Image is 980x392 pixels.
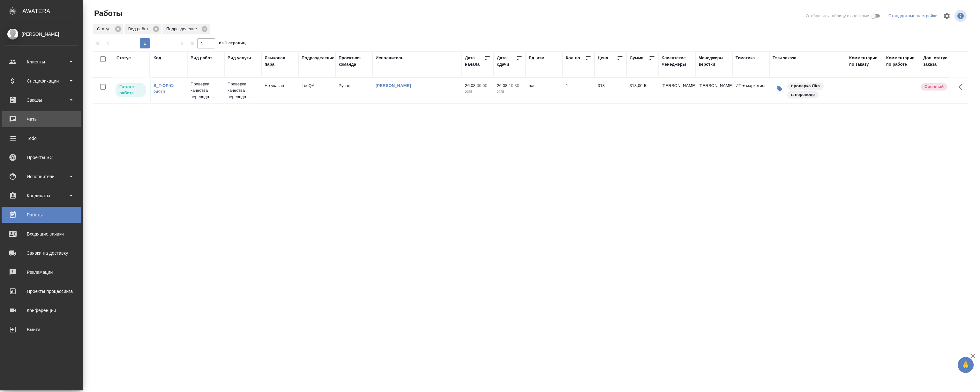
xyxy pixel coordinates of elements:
td: 1 [563,79,595,102]
span: 🙏 [960,358,971,372]
p: 26.08, [497,83,509,88]
a: Чаты [2,111,81,127]
div: Код [153,55,161,61]
span: из 1 страниц [219,39,246,48]
div: Статус [93,24,123,34]
div: Дата сдачи [497,55,516,68]
p: Статус [97,26,113,32]
div: Клиентские менеджеры [662,55,692,68]
div: Языковая пара [265,55,295,68]
a: Проекты процессинга [2,283,81,299]
a: Проекты SC [2,149,81,165]
a: Заявки на доставку [2,245,81,261]
p: Готов к работе [119,83,142,96]
div: Чаты [5,114,78,124]
div: Статус [116,55,131,61]
button: Изменить тэги [773,82,787,96]
div: Рекламации [5,267,78,277]
div: Todo [5,134,78,143]
div: Входящие заявки [5,229,78,239]
div: Подразделение [162,24,210,34]
div: AWATERA [22,5,83,18]
div: Исполнитель [376,55,404,61]
div: Менеджеры верстки [699,55,729,68]
div: Проектная команда [339,55,369,68]
div: Работы [5,210,78,220]
p: 2025 [465,89,490,95]
a: Выйти [2,322,81,338]
p: Вид работ [128,26,151,32]
td: Не указан [261,79,298,102]
span: Посмотреть информацию [954,10,968,22]
div: Проекты процессинга [5,287,78,296]
td: LocQA [298,79,335,102]
div: Вид услуги [228,55,251,61]
div: Выйти [5,325,78,334]
a: Todo [2,130,81,146]
p: 2025 [497,89,522,95]
a: Рекламации [2,264,81,280]
p: Срочный [924,83,944,90]
div: Заказы [5,95,78,105]
button: Здесь прячутся важные кнопки [955,79,970,95]
p: в переводе [791,91,815,98]
div: Кол-во [566,55,580,61]
div: Тэги заказа [773,55,797,61]
p: ИТ + маркетинг [736,83,766,89]
p: 09:00 [477,83,487,88]
span: Отобразить таблицу с оценками [806,13,869,19]
p: 10:30 [509,83,519,88]
div: Комментарии по заказу [849,55,880,68]
a: [PERSON_NAME] [376,83,411,88]
div: Конференции [5,306,78,315]
button: 🙏 [958,357,974,373]
div: Цена [598,55,608,61]
a: Работы [2,207,81,223]
div: split button [887,11,939,21]
div: Спецификации [5,76,78,86]
a: Конференции [2,302,81,318]
div: Дата начала [465,55,484,68]
div: Кандидаты [5,191,78,200]
div: Подразделение [302,55,334,61]
div: Тематика [736,55,755,61]
p: Подразделение [166,26,199,32]
div: Комментарии по работе [886,55,917,68]
p: Проверка качества перевода ... [228,81,258,100]
div: Заявки на доставку [5,248,78,258]
td: [PERSON_NAME] [658,79,695,102]
p: Проверка качества перевода ... [191,81,221,100]
p: [PERSON_NAME] [699,83,729,89]
div: Исполнители [5,172,78,181]
div: Проекты SC [5,153,78,162]
a: S_T-OP-C-24913 [153,83,175,94]
td: 318,00 ₽ [626,79,658,102]
td: 318 [595,79,626,102]
a: Входящие заявки [2,226,81,242]
span: Настроить таблицу [939,8,954,24]
td: Русал [335,79,372,102]
span: Работы [93,8,123,18]
p: проверка ЛКа [791,83,820,89]
div: Ед. изм [529,55,544,61]
p: 26.08, [465,83,477,88]
div: [PERSON_NAME] [5,31,78,38]
td: час [526,79,563,102]
div: Сумма [630,55,643,61]
div: Доп. статус заказа [923,55,957,68]
div: Клиенты [5,57,78,67]
div: Вид работ [191,55,212,61]
div: Вид работ [124,24,161,34]
div: проверка ЛКа, в переводе [787,82,843,99]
